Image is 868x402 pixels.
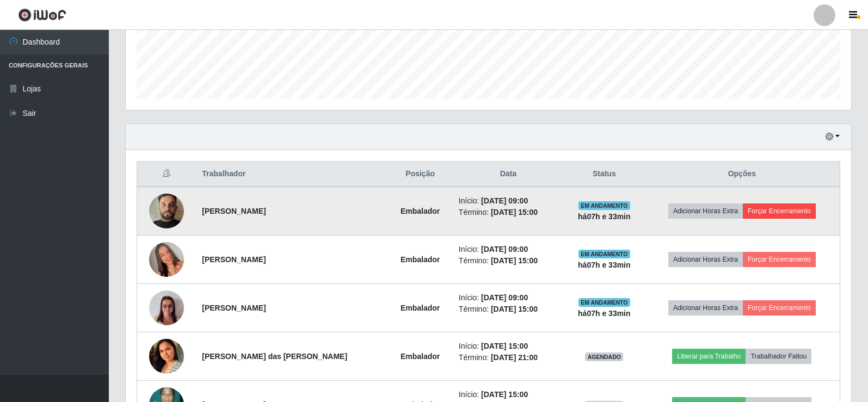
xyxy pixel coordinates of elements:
[202,304,266,312] strong: [PERSON_NAME]
[481,390,528,399] time: [DATE] 15:00
[195,162,388,187] th: Trabalhador
[578,309,631,318] strong: há 07 h e 33 min
[491,305,538,313] time: [DATE] 15:00
[668,203,743,219] button: Adicionar Horas Extra
[202,352,347,361] strong: [PERSON_NAME] das [PERSON_NAME]
[578,212,631,221] strong: há 07 h e 33 min
[459,304,558,315] li: Término:
[459,389,558,400] li: Início:
[149,285,184,331] img: 1704290796442.jpeg
[491,256,538,265] time: [DATE] 15:00
[585,352,623,361] span: AGENDADO
[578,261,631,269] strong: há 07 h e 33 min
[459,341,558,352] li: Início:
[491,353,538,362] time: [DATE] 21:00
[491,208,538,217] time: [DATE] 15:00
[481,293,528,302] time: [DATE] 09:00
[743,300,816,316] button: Forçar Encerramento
[481,196,528,205] time: [DATE] 09:00
[401,255,440,264] strong: Embalador
[459,255,558,267] li: Término:
[743,252,816,267] button: Forçar Encerramento
[746,349,811,364] button: Trabalhador Faltou
[578,201,630,210] span: EM ANDAMENTO
[202,255,266,264] strong: [PERSON_NAME]
[401,352,440,361] strong: Embalador
[481,342,528,350] time: [DATE] 15:00
[452,162,564,187] th: Data
[668,300,743,316] button: Adicionar Horas Extra
[578,250,630,258] span: EM ANDAMENTO
[202,207,266,215] strong: [PERSON_NAME]
[672,349,746,364] button: Liberar para Trabalho
[578,298,630,307] span: EM ANDAMENTO
[481,245,528,253] time: [DATE] 09:00
[459,207,558,218] li: Término:
[564,162,644,187] th: Status
[668,252,743,267] button: Adicionar Horas Extra
[149,180,184,242] img: 1732360371404.jpeg
[149,228,184,290] img: 1751455620559.jpeg
[401,304,440,312] strong: Embalador
[743,203,816,219] button: Forçar Encerramento
[149,322,184,390] img: 1672880944007.jpeg
[459,244,558,255] li: Início:
[18,8,66,22] img: CoreUI Logo
[644,162,840,187] th: Opções
[459,195,558,207] li: Início:
[459,292,558,304] li: Início:
[459,352,558,363] li: Término:
[388,162,452,187] th: Posição
[401,207,440,215] strong: Embalador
